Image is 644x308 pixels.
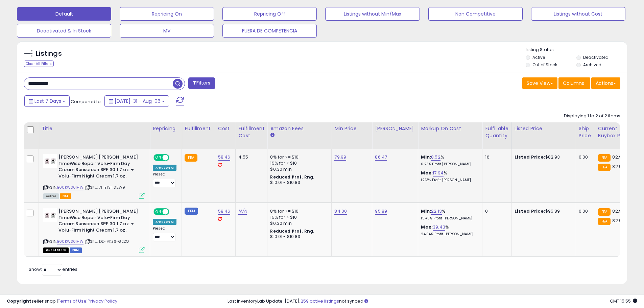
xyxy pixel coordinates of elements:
[43,154,145,198] div: ASIN:
[522,77,557,89] button: Save View
[238,154,262,160] div: 4.55
[598,164,611,171] small: FBA
[485,154,506,160] div: 16
[431,208,442,215] a: 22.13
[218,208,231,215] a: 58.46
[375,208,387,215] a: 95.89
[579,125,592,139] div: Ship Price
[270,132,274,138] small: Amazon Fees.
[270,160,326,166] div: 15% for > $10
[531,7,625,21] button: Listings without Cost
[515,154,545,160] b: Listed Price:
[34,98,61,104] span: Last 7 Days
[43,247,69,253] span: All listings that are currently out of stock and unavailable for purchase on Amazon
[120,7,214,21] button: Repricing On
[270,214,326,220] div: 15% for > $10
[612,163,624,170] span: 82.93
[85,239,129,244] span: | SKU: DD-AKZ6-G2ZO
[270,174,314,180] b: Reduced Prof. Rng.
[558,77,590,89] button: Columns
[238,208,246,215] a: N/A
[154,155,163,161] span: ON
[270,125,329,132] div: Amazon Fees
[515,208,545,214] b: Listed Price:
[29,266,77,273] span: Show: entries
[270,166,326,172] div: $0.30 min
[43,208,145,252] div: ASIN:
[104,95,169,107] button: [DATE]-31 - Aug-06
[334,154,346,161] a: 79.99
[564,113,620,119] div: Displaying 1 to 2 of 2 items
[334,125,369,132] div: Min Price
[218,154,231,161] a: 58.46
[24,61,54,67] div: Clear All Filters
[375,154,387,161] a: 86.47
[270,208,326,214] div: 8% for <= $10
[421,154,431,160] b: Min:
[58,154,141,181] b: [PERSON_NAME] [PERSON_NAME] TimeWise Repair Volu-Firm Day Cream Sunscreen SPF 30 1.7 oz. + Volu-F...
[222,24,317,38] button: FUERA DE COMPETENCIA
[598,218,611,225] small: FBA
[325,7,420,21] button: Listings without Min/Max
[185,154,197,162] small: FBA
[583,62,601,68] label: Archived
[610,298,637,304] span: 2025-08-14 15:55 GMT
[431,154,440,161] a: 8.52
[433,224,445,231] a: 39.43
[563,80,584,87] span: Columns
[583,54,609,60] label: Deactivated
[421,178,477,183] p: 12.13% Profit [PERSON_NAME]
[185,208,198,215] small: FBM
[153,165,176,171] div: Amazon AI
[228,298,637,305] div: Last InventoryLab Update: [DATE], not synced.
[334,208,347,215] a: 84.00
[168,209,179,215] span: OFF
[57,239,84,244] a: B00KWS01HW
[301,298,339,304] a: 259 active listings
[421,154,477,167] div: %
[57,185,84,190] a: B00KWS01HW
[88,298,117,304] a: Privacy Policy
[153,226,176,241] div: Preset:
[154,209,163,215] span: ON
[579,154,590,160] div: 0.00
[421,232,477,237] p: 24.04% Profit [PERSON_NAME]
[485,208,506,214] div: 0
[421,170,433,176] b: Max:
[270,154,326,160] div: 8% for <= $10
[185,125,212,132] div: Fulfillment
[270,228,314,234] b: Reduced Prof. Rng.
[598,154,611,162] small: FBA
[591,77,620,89] button: Actions
[515,125,573,132] div: Listed Price
[24,95,70,107] button: Last 7 Days
[526,47,627,53] p: Listing States:
[421,216,477,221] p: 15.40% Profit [PERSON_NAME]
[188,77,215,89] button: Filters
[43,193,59,199] span: All listings currently available for purchase on Amazon
[70,247,82,253] span: FBM
[421,170,477,183] div: %
[375,125,415,132] div: [PERSON_NAME]
[7,298,31,304] strong: Copyright
[85,185,125,190] span: | SKU: 71-ET3I-S2W9
[153,125,179,132] div: Repricing
[579,208,590,214] div: 0.00
[58,298,87,304] a: Terms of Use
[58,208,141,235] b: [PERSON_NAME] [PERSON_NAME] TimeWise Repair Volu-Firm Day Cream Sunscreen SPF 30 1.7 oz. + Volu-F...
[433,170,444,176] a: 17.94
[153,172,176,187] div: Preset:
[421,224,433,230] b: Max:
[71,98,102,105] span: Compared to:
[7,298,117,305] div: seller snap | |
[421,208,431,214] b: Min:
[612,217,624,224] span: 82.93
[421,224,477,237] div: %
[515,208,571,214] div: $95.89
[36,49,62,58] h5: Listings
[153,219,176,225] div: Amazon AI
[17,24,111,38] button: Deactivated & In Stock
[120,24,214,38] button: MV
[43,154,57,168] img: 415OlXK-woL._SL40_.jpg
[238,125,264,139] div: Fulfillment Cost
